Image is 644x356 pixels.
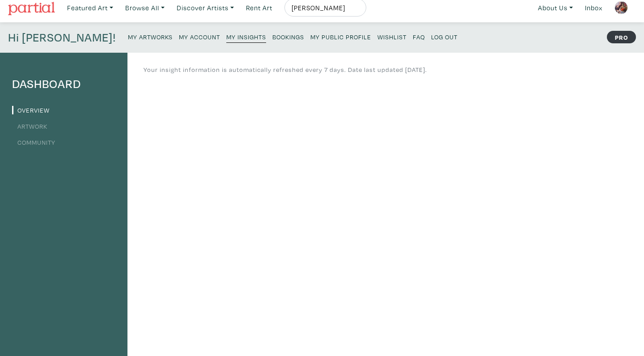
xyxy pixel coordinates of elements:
[272,30,304,42] a: Bookings
[12,122,47,130] a: Artwork
[12,138,55,147] a: Community
[226,30,266,43] a: My Insights
[431,33,458,41] small: Log Out
[607,31,636,43] strong: PRO
[179,33,220,41] small: My Account
[377,30,407,42] a: Wishlist
[179,30,220,42] a: My Account
[144,65,427,75] p: Your insight information is automatically refreshed every 7 days. Date last updated [DATE].
[272,33,304,41] small: Bookings
[377,33,407,41] small: Wishlist
[291,2,358,13] input: Search
[413,30,425,42] a: FAQ
[431,30,458,42] a: Log Out
[12,77,115,91] h4: Dashboard
[128,33,173,41] small: My Artworks
[310,30,371,42] a: My Public Profile
[310,33,371,41] small: My Public Profile
[8,30,116,45] h4: Hi [PERSON_NAME]!
[226,33,266,41] small: My Insights
[128,30,173,42] a: My Artworks
[413,33,425,41] small: FAQ
[614,1,628,14] img: phpThumb.php
[12,106,50,114] a: Overview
